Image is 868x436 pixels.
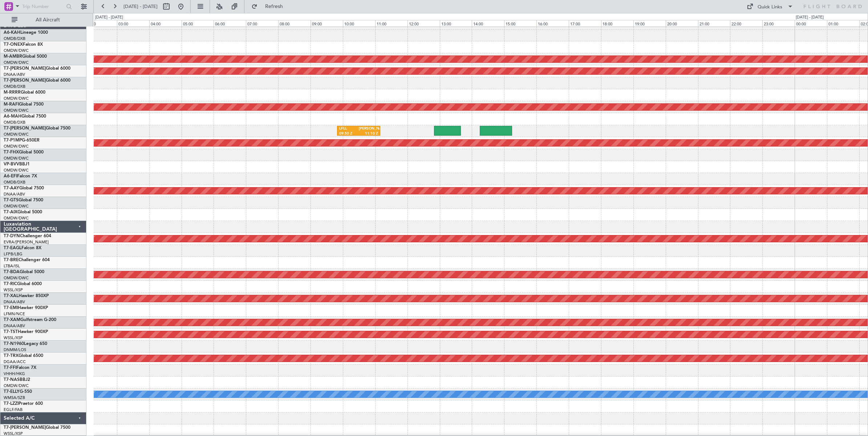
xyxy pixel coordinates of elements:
span: A6-MAH [4,114,21,119]
a: T7-[PERSON_NAME]Global 7500 [4,126,70,131]
div: 21:00 [698,20,730,26]
span: M-RAFI [4,102,19,107]
span: M-RRRR [4,90,21,95]
div: 00:00 [795,20,827,26]
span: T7-TRX [4,354,19,358]
div: 17:00 [569,20,601,26]
a: T7-TSTHawker 900XP [4,330,48,334]
a: M-AMBRGlobal 5000 [4,54,47,59]
div: 04:00 [149,20,182,26]
span: T7-FFI [4,366,16,370]
a: DGAA/ACC [4,359,26,365]
a: WSSL/XSP [4,335,23,341]
div: 19:00 [633,20,666,26]
a: EGLF/FAB [4,407,23,412]
span: T7-NAS [4,378,20,382]
a: OMDW/DWC [4,108,29,113]
span: T7-XAM [4,318,20,322]
a: T7-XALHawker 850XP [4,294,49,298]
button: Refresh [248,1,292,12]
span: VP-BVV [4,162,19,166]
a: OMDW/DWC [4,60,29,65]
div: 08:00 [278,20,311,26]
a: OMDB/DXB [4,84,25,89]
a: OMDW/DWC [4,96,29,101]
a: T7-ONEXFalcon 8X [4,42,43,47]
a: OMDW/DWC [4,144,29,149]
a: T7-LZZIPraetor 600 [4,402,43,406]
a: LFPB/LBG [4,251,23,257]
a: OMDB/DXB [4,180,25,185]
a: T7-AIXGlobal 5000 [4,210,42,214]
div: 22:00 [730,20,762,26]
a: T7-EMIHawker 900XP [4,306,48,310]
span: A6-EFI [4,174,17,178]
span: T7-P1MP [4,138,22,143]
a: T7-FFIFalcon 7X [4,366,36,370]
a: OMDW/DWC [4,275,29,281]
span: T7-BDA [4,270,20,274]
span: T7-GTS [4,198,19,202]
div: 16:00 [536,20,569,26]
a: OMDW/DWC [4,48,29,53]
a: WMSA/SZB [4,395,25,400]
a: T7-[PERSON_NAME]Global 6000 [4,66,70,71]
a: LTBA/ISL [4,263,20,269]
a: OMDB/DXB [4,36,25,41]
a: A6-MAHGlobal 7500 [4,114,46,119]
div: 01:00 [827,20,859,26]
a: VHHH/HKG [4,371,25,377]
div: 06:00 [214,20,246,26]
a: OMDW/DWC [4,156,29,161]
a: A6-KAHLineage 1000 [4,30,48,35]
a: T7-BDAGlobal 5000 [4,270,44,274]
span: T7-EMI [4,306,18,310]
a: T7-[PERSON_NAME]Global 6000 [4,78,70,83]
a: VP-BVVBBJ1 [4,162,30,166]
div: 03:00 [117,20,149,26]
button: Quick Links [743,1,797,12]
div: 23:00 [762,20,795,26]
span: T7-RIC [4,282,17,286]
div: 15:00 [504,20,536,26]
a: OMDW/DWC [4,203,29,209]
div: 18:00 [601,20,633,26]
div: 07:00 [246,20,278,26]
button: All Aircraft [8,14,79,26]
a: DNMM/LOS [4,347,26,353]
a: WSSL/XSP [4,287,23,293]
span: T7-EAGL [4,246,21,250]
div: 13:00 [440,20,472,26]
div: Quick Links [758,4,782,11]
div: 11:10 Z [359,131,378,136]
div: 11:00 [375,20,407,26]
span: T7-BRE [4,258,19,262]
span: T7-AAY [4,186,19,190]
a: T7-NASBBJ2 [4,378,30,382]
div: 05:00 [182,20,214,26]
div: 14:00 [472,20,504,26]
span: T7-ONEX [4,42,23,47]
div: 10:00 [343,20,375,26]
span: Refresh [259,4,289,9]
a: T7-ELLYG-550 [4,390,32,394]
span: M-AMBR [4,54,22,59]
a: DNAA/ABV [4,72,25,77]
a: OMDW/DWC [4,132,29,137]
span: T7-DYN [4,234,20,238]
div: LFLL [339,126,358,131]
a: T7-AAYGlobal 7500 [4,186,44,190]
div: 20:00 [666,20,698,26]
span: T7-[PERSON_NAME] [4,66,46,71]
a: T7-DYNChallenger 604 [4,234,51,238]
span: T7-[PERSON_NAME] [4,78,46,83]
div: [DATE] - [DATE] [95,15,123,21]
div: [DATE] - [DATE] [796,15,824,21]
a: OMDW/DWC [4,168,29,173]
a: T7-FHXGlobal 5000 [4,150,44,155]
span: T7-AIX [4,210,17,214]
span: T7-[PERSON_NAME] [4,425,46,430]
span: T7-XAL [4,294,19,298]
div: 09:00 [311,20,343,26]
a: OMDW/DWC [4,383,29,388]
